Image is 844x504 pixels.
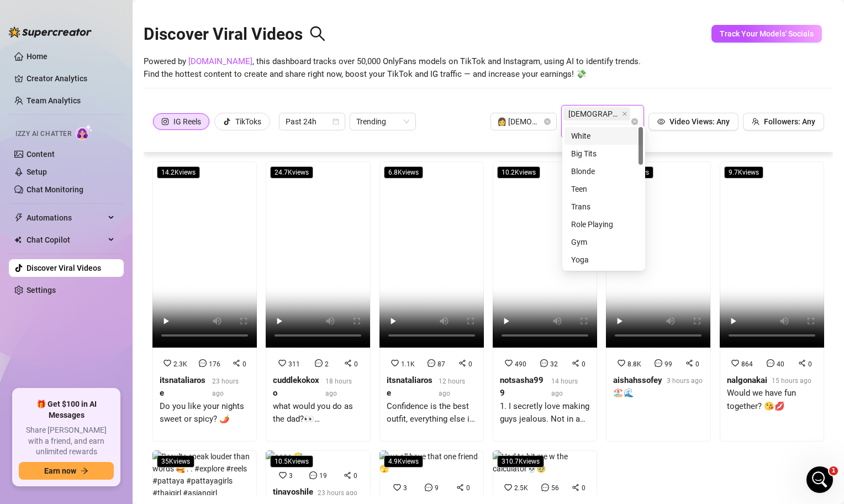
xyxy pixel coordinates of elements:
[720,161,824,442] a: 9.7Kviews864400nalgonakai15 hours agoWould we have fun together? 😘💋
[435,484,439,492] span: 9
[27,96,81,105] a: Team Analytics
[81,467,88,475] span: arrow-right
[223,118,231,125] span: tik-tok
[27,286,56,295] a: Settings
[631,118,638,125] span: close-circle
[384,455,423,468] span: 4.9K views
[23,219,198,241] button: Find a time
[309,25,326,42] span: search
[582,360,585,368] span: 0
[23,139,198,151] div: Recent message
[27,52,48,61] a: Home
[319,472,327,480] span: 19
[110,345,166,389] button: Help
[613,387,703,400] div: 🏖️🌊
[379,450,484,475] img: we all have that one friend 🫣
[685,359,693,367] span: share-alt
[767,359,774,367] span: message
[572,359,579,367] span: share-alt
[270,455,313,468] span: 10.5K views
[152,450,257,499] img: Results speak louder than words 🥰 . . #explore #reels #pattaya #pattayagirls #thaigirl #asiangirl
[565,216,643,233] div: Role Playing
[565,162,643,180] div: Blonde
[190,18,210,38] div: Close
[115,167,151,179] div: • 21h ago
[720,29,814,38] span: Track Your Models' Socials
[144,24,326,45] h2: Discover Viral Videos
[49,156,168,165] span: Hi sofi, how can I help you?
[571,218,636,230] div: Role Playing
[551,377,578,397] span: 14 hours ago
[19,425,114,458] span: Share [PERSON_NAME] with a friend, and earn unlimited rewards
[627,360,641,368] span: 8.8K
[505,359,513,367] span: heart
[27,264,101,272] a: Discover Viral Videos
[403,484,407,492] span: 3
[289,472,293,480] span: 3
[727,387,817,413] div: Would we have fun together? 😘💋
[572,484,579,491] span: share-alt
[14,213,23,222] span: thunderbolt
[55,345,110,389] button: Messages
[571,130,636,142] div: White
[9,27,92,38] img: logo-BBDzfeDw.svg
[504,484,512,491] span: heart
[23,156,45,178] img: Profile image for Ella
[724,166,763,179] span: 9.7K views
[188,56,252,66] a: [DOMAIN_NAME]
[22,22,96,37] img: logo
[12,255,209,333] img: Izzy just got smarter and safer ✨
[173,360,187,368] span: 2.3K
[437,360,445,368] span: 87
[743,113,824,130] button: Followers: Any
[19,399,114,421] span: 🎁 Get $100 in AI Messages
[565,127,643,145] div: White
[315,359,323,367] span: message
[695,360,699,368] span: 0
[15,372,40,380] span: Home
[500,375,544,398] strong: notsasha999
[493,450,597,475] img: Had to hit me w the calculator💀🥹
[288,360,300,368] span: 311
[344,359,352,367] span: share-alt
[163,359,171,367] span: heart
[118,18,140,40] img: Profile image for Yoni
[27,70,115,87] a: Creator Analytics
[500,400,590,426] div: 1. I secretly love making guys jealous. Not in a cruel way, just enough to see if you actually ca...
[777,360,784,368] span: 40
[183,372,204,380] span: News
[14,236,22,244] img: Chat Copilot
[571,183,636,195] div: Teen
[606,161,710,442] a: 93.9Kviews8.8K990aishahssofey3 hours ago🏖️🌊
[497,113,550,130] span: 👩 Female
[266,161,370,442] a: 24.7Kviews31120cuddlekokoxo18 hours agowhat would you do as the dad?👀 #sanfrancisco #[GEOGRAPHIC_...
[648,113,739,130] button: Video Views: Any
[428,359,435,367] span: message
[273,487,313,497] strong: tinayoshile
[273,375,319,398] strong: cuddlekokoxo
[563,107,630,120] span: Asian
[752,118,759,125] span: team
[550,360,558,368] span: 32
[12,146,209,187] div: Profile image for EllaHi sofi, how can I help you?[PERSON_NAME]•21h ago
[278,359,286,367] span: heart
[15,129,71,139] span: Izzy AI Chatter
[493,161,597,442] a: 10.2Kviews490320notsasha99914 hours ago1. I secretly love making guys jealous. Not in a cruel way...
[458,359,466,367] span: share-alt
[808,360,812,368] span: 0
[541,484,549,491] span: message
[233,359,240,367] span: share-alt
[622,111,627,117] span: close
[664,360,672,368] span: 99
[318,489,357,497] span: 23 hours ago
[571,201,636,213] div: Trans
[44,466,76,475] span: Earn now
[139,18,161,40] img: Profile image for Giselle
[565,198,643,216] div: Trans
[384,166,423,179] span: 6.8K views
[565,233,643,251] div: Gym
[565,180,643,198] div: Teen
[27,185,83,194] a: Chat Monitoring
[270,166,313,179] span: 24.7K views
[27,150,55,159] a: Content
